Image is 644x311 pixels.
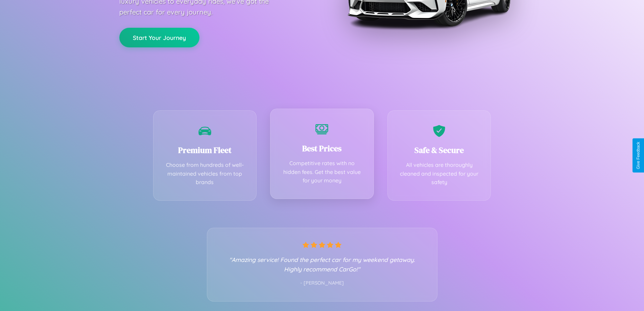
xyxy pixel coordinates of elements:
h3: Safe & Secure [398,145,481,156]
button: Start Your Journey [119,28,199,47]
p: All vehicles are thoroughly cleaned and inspected for your safety [398,161,481,187]
p: "Amazing service! Found the perfect car for my weekend getaway. Highly recommend CarGo!" [221,255,424,274]
h3: Premium Fleet [164,145,246,156]
p: Competitive rates with no hidden fees. Get the best value for your money [281,159,363,185]
div: Give Feedback [636,142,641,169]
p: Choose from hundreds of well-maintained vehicles from top brands [164,161,246,187]
p: - [PERSON_NAME] [221,279,424,288]
h3: Best Prices [281,143,363,154]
